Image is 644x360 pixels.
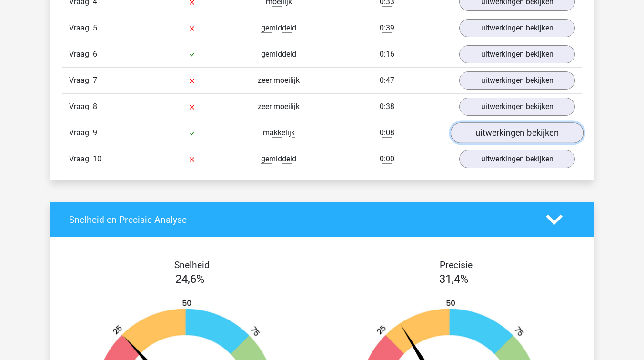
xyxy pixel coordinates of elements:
span: Vraag [69,49,93,60]
span: 24,6% [175,272,205,286]
span: 10 [93,154,101,163]
span: zeer moeilijk [258,102,300,111]
span: 0:16 [380,50,394,59]
span: 5 [93,23,97,32]
span: 8 [93,102,97,111]
span: 0:39 [380,23,394,33]
a: uitwerkingen bekijken [459,71,575,90]
span: 0:47 [380,76,394,85]
span: Vraag [69,101,93,112]
a: uitwerkingen bekijken [459,98,575,116]
span: gemiddeld [261,23,296,33]
span: gemiddeld [261,50,296,59]
a: uitwerkingen bekijken [451,123,584,144]
span: zeer moeilijk [258,76,300,85]
span: 9 [93,128,97,137]
a: uitwerkingen bekijken [459,150,575,168]
span: Vraag [69,22,93,34]
span: 0:38 [380,102,394,111]
span: Vraag [69,127,93,139]
span: makkelijk [263,128,295,138]
span: Vraag [69,75,93,86]
span: Vraag [69,153,93,165]
span: 31,4% [439,272,469,286]
a: uitwerkingen bekijken [459,45,575,63]
h4: Precisie [333,260,579,270]
h4: Snelheid [69,260,315,270]
span: 0:00 [380,154,394,164]
span: gemiddeld [261,154,296,164]
span: 7 [93,76,97,85]
h4: Snelheid en Precisie Analyse [69,214,532,225]
span: 6 [93,50,97,59]
span: 0:08 [380,128,394,138]
a: uitwerkingen bekijken [459,19,575,37]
